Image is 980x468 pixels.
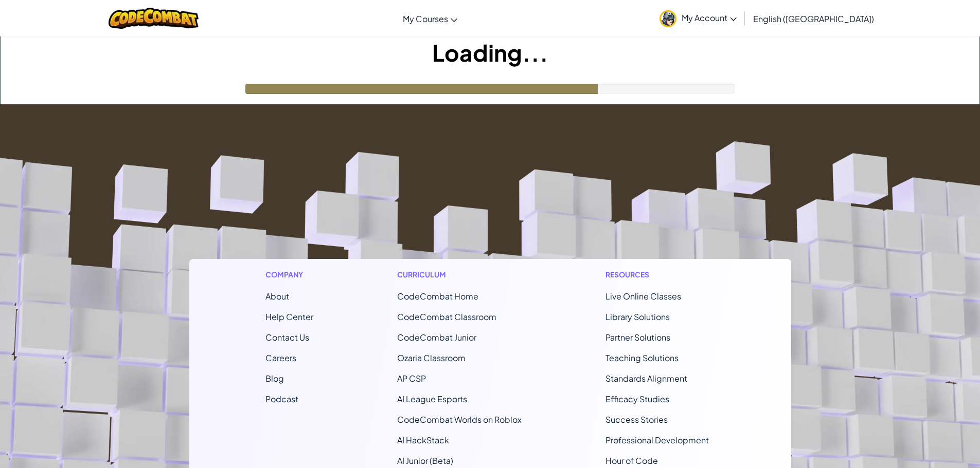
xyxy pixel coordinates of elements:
[397,352,466,363] a: Ozaria Classroom
[403,13,448,24] span: My Courses
[605,435,709,445] a: Professional Development
[605,373,687,384] a: Standards Alignment
[605,291,681,302] a: Live Online Classes
[265,311,313,322] a: Help Center
[397,373,426,384] a: AP CSP
[265,394,298,404] a: Podcast
[109,8,199,29] img: CodeCombat logo
[265,352,296,363] a: Careers
[605,352,679,363] a: Teaching Solutions
[265,269,313,280] h1: Company
[605,394,669,404] a: Efficacy Studies
[265,373,284,384] a: Blog
[397,414,522,425] a: CodeCombat Worlds on Roblox
[397,311,496,322] a: CodeCombat Classroom
[398,5,462,32] a: My Courses
[397,332,476,343] a: CodeCombat Junior
[682,12,737,23] span: My Account
[265,291,289,302] a: About
[660,10,676,27] img: avatar
[1,36,979,68] h1: Loading...
[397,394,467,404] a: AI League Esports
[654,2,742,34] a: My Account
[397,291,478,302] span: CodeCombat Home
[605,311,670,322] a: Library Solutions
[753,13,874,24] span: English ([GEOGRAPHIC_DATA])
[265,332,309,343] span: Contact Us
[397,455,453,466] a: AI Junior (Beta)
[605,332,670,343] a: Partner Solutions
[397,269,522,280] h1: Curriculum
[397,435,449,445] a: AI HackStack
[605,455,658,466] a: Hour of Code
[748,5,879,32] a: English ([GEOGRAPHIC_DATA])
[605,414,668,425] a: Success Stories
[605,269,715,280] h1: Resources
